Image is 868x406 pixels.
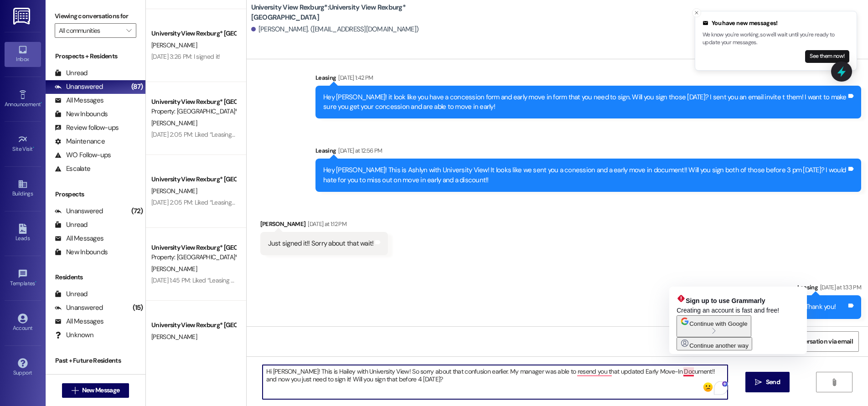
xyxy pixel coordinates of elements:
[151,243,236,252] div: University View Rexburg* [GEOGRAPHIC_DATA]
[55,150,111,160] div: WO Follow-ups
[151,175,236,184] div: University View Rexburg* [GEOGRAPHIC_DATA]
[151,119,197,127] span: [PERSON_NAME]
[59,23,122,38] input: All communities
[55,109,108,119] div: New Inbounds
[5,176,41,201] a: Buildings
[151,130,389,139] div: [DATE] 2:05 PM: Liked “Leasing ([GEOGRAPHIC_DATA]*): We don't but thanks for checking”
[772,337,853,346] span: Share Conversation via email
[35,279,36,285] span: •
[126,27,131,34] i: 
[323,93,847,112] div: Hey [PERSON_NAME]! it look like you have a concession form and early move in form that you need t...
[72,387,78,394] i: 
[55,82,103,92] div: Unanswered
[755,379,762,386] i: 
[151,29,236,38] div: University View Rexburg* [GEOGRAPHIC_DATA]
[151,333,197,341] span: [PERSON_NAME]
[33,144,34,151] span: •
[13,8,32,25] img: ResiDesk Logo
[55,289,88,299] div: Unread
[129,204,145,218] div: (72)
[151,276,673,284] div: [DATE] 1:45 PM: Liked “Leasing ([GEOGRAPHIC_DATA]*): Hey [PERSON_NAME]! You have a concession for...
[703,19,849,28] div: You have new messages!
[268,239,374,248] div: Just signed it!! Sorry about that wait!
[55,234,103,243] div: All Messages
[55,137,105,146] div: Maintenance
[151,107,236,116] div: Property: [GEOGRAPHIC_DATA]*
[315,146,861,159] div: Leasing
[151,52,220,61] div: [DATE] 3:26 PM: I signed it!
[831,379,837,386] i: 
[55,68,88,78] div: Unread
[46,190,145,199] div: Prospects
[805,302,836,312] div: Thank you!
[55,164,90,174] div: Escalate
[151,320,236,330] div: University View Rexburg* [GEOGRAPHIC_DATA]
[55,96,103,105] div: All Messages
[55,247,108,257] div: New Inbounds
[55,9,136,23] label: Viewing conversations for
[55,330,93,340] div: Unknown
[805,50,849,63] button: See them now!
[55,317,103,326] div: All Messages
[130,301,145,315] div: (15)
[55,303,103,313] div: Unanswered
[305,219,346,229] div: [DATE] at 1:12 PM
[766,377,780,387] span: Send
[5,355,41,380] a: Support
[315,73,861,86] div: Leasing
[818,283,861,292] div: [DATE] at 1:33 PM
[251,25,419,34] div: [PERSON_NAME]. ([EMAIL_ADDRESS][DOMAIN_NAME])
[46,51,145,61] div: Prospects + Residents
[5,132,41,156] a: Site Visit •
[62,383,129,398] button: New Message
[323,165,847,185] div: Hey [PERSON_NAME]! This is Ashlyn with University View! It looks like we sent you a conession and...
[745,372,790,392] button: Send
[151,41,197,49] span: [PERSON_NAME]
[55,220,88,230] div: Unread
[151,265,197,273] span: [PERSON_NAME]
[766,331,859,352] button: Share Conversation via email
[251,3,434,22] b: University View Rexburg*: University View Rexburg* [GEOGRAPHIC_DATA]
[41,100,42,106] span: •
[263,365,728,399] textarea: To enrich screen reader interactions, please activate Accessibility in Grammarly extension settings
[5,266,41,291] a: Templates •
[46,272,145,282] div: Residents
[151,252,236,262] div: Property: [GEOGRAPHIC_DATA]*
[129,80,145,94] div: (87)
[5,42,41,67] a: Inbox
[55,206,103,216] div: Unanswered
[151,187,197,195] span: [PERSON_NAME]
[151,198,389,206] div: [DATE] 2:05 PM: Liked “Leasing ([GEOGRAPHIC_DATA]*): We don't but thanks for checking”
[797,283,861,295] div: Leasing
[703,31,849,47] p: We know you're working, so we'll wait until you're ready to update your messages.
[55,123,119,133] div: Review follow-ups
[336,146,382,155] div: [DATE] at 12:56 PM
[336,73,373,82] div: [DATE] 1:42 PM
[151,97,236,107] div: University View Rexburg* [GEOGRAPHIC_DATA]
[5,311,41,335] a: Account
[260,219,388,232] div: [PERSON_NAME]
[46,356,145,365] div: Past + Future Residents
[82,385,119,395] span: New Message
[692,8,701,17] button: Close toast
[5,221,41,246] a: Leads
